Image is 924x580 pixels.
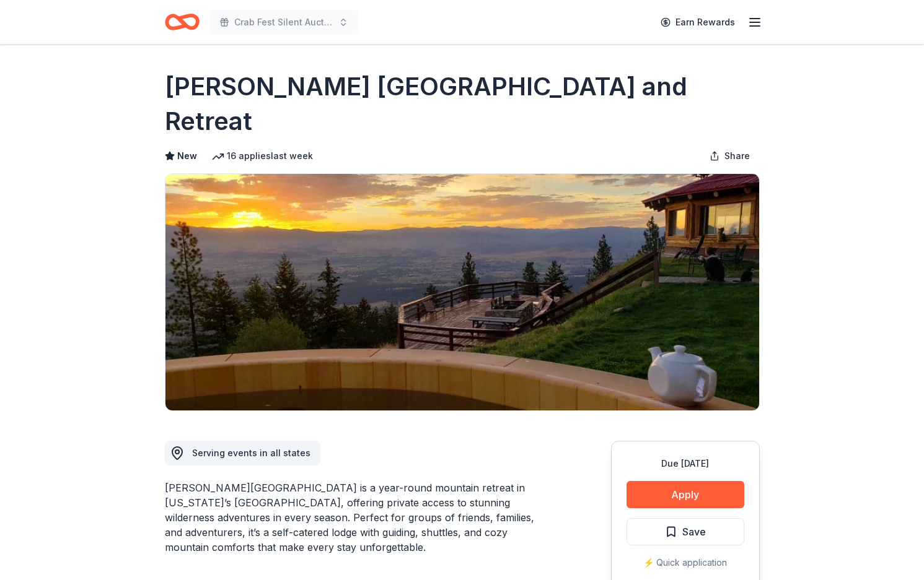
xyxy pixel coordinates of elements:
[165,69,760,139] h1: [PERSON_NAME] [GEOGRAPHIC_DATA] and Retreat
[192,448,310,458] span: Serving events in all states
[627,555,744,570] div: ⚡️ Quick application
[627,481,744,508] button: Apply
[627,518,744,545] button: Save
[724,149,750,163] span: Share
[653,11,742,33] a: Earn Rewards
[234,15,333,30] span: Crab Fest Silent Auction 2026
[165,7,200,37] a: Home
[165,174,759,410] img: Image for Downing Mountain Lodge and Retreat
[682,524,706,540] span: Save
[209,10,358,35] button: Crab Fest Silent Auction 2026
[165,480,552,555] div: [PERSON_NAME][GEOGRAPHIC_DATA] is a year-round mountain retreat in [US_STATE]’s [GEOGRAPHIC_DATA]...
[212,149,313,163] div: 16 applies last week
[700,144,760,168] button: Share
[177,149,197,163] span: New
[627,456,744,471] div: Due [DATE]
